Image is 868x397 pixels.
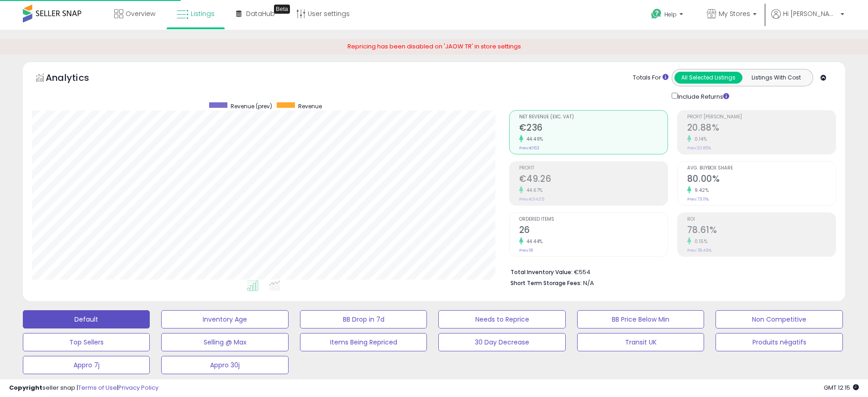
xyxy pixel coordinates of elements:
[824,383,859,392] span: 2025-09-8 12:15 GMT
[300,310,427,328] button: BB Drop in 7d
[665,91,740,101] div: Include Returns
[510,266,829,277] li: €554
[644,1,692,30] a: Help
[23,356,150,374] button: Appro 7j
[9,383,42,392] strong: Copyright
[651,8,662,20] i: Get Help
[664,11,677,18] span: Help
[687,225,836,237] h2: 78.61%
[9,384,158,392] div: seller snap | |
[771,9,844,30] a: Hi [PERSON_NAME]
[691,136,707,143] small: 0.14%
[523,238,543,245] small: 44.44%
[23,333,150,351] button: Top Sellers
[687,122,836,135] h2: 20.88%
[161,333,288,351] button: Selling @ Max
[519,115,668,120] span: Net Revenue (Exc. VAT)
[519,225,668,237] h2: 26
[523,187,543,194] small: 44.67%
[438,333,565,351] button: 30 Day Decrease
[300,333,427,351] button: Items Being Repriced
[246,9,275,18] span: DataHub
[687,145,711,151] small: Prev: 20.85%
[347,42,521,51] span: Repricing has been disabled on 'JAOW TR' in store settings
[23,310,150,328] button: Default
[519,248,533,253] small: Prev: 18
[118,383,158,392] a: Privacy Policy
[438,310,565,328] button: Needs to Reprice
[687,115,836,120] span: Profit [PERSON_NAME]
[510,279,582,287] b: Short Term Storage Fees:
[783,9,838,18] span: Hi [PERSON_NAME]
[715,333,842,351] button: Produits négatifs
[519,196,544,202] small: Prev: €34.05
[519,217,668,222] span: Ordered Items
[519,145,539,151] small: Prev: €163
[46,71,107,86] h5: Analytics
[583,279,594,287] span: N/A
[519,122,668,135] h2: €236
[719,9,750,18] span: My Stores
[298,102,322,110] span: Revenue
[161,310,288,328] button: Inventory Age
[742,72,810,84] button: Listings With Cost
[687,174,836,186] h2: 80.00%
[577,333,704,351] button: Transit UK
[687,248,711,253] small: Prev: 78.49%
[633,74,668,82] div: Totals For
[161,356,288,374] button: Appro 30j
[191,9,215,18] span: Listings
[715,310,842,328] button: Non Competitive
[674,72,742,84] button: All Selected Listings
[510,268,573,276] b: Total Inventory Value:
[687,196,709,202] small: Prev: 73.11%
[691,187,709,194] small: 9.42%
[126,9,155,18] span: Overview
[687,166,836,171] span: Avg. Buybox Share
[577,310,704,328] button: BB Price Below Min
[78,383,117,392] a: Terms of Use
[687,217,836,222] span: ROI
[519,174,668,186] h2: €49.26
[523,136,543,143] small: 44.49%
[519,166,668,171] span: Profit
[274,5,290,14] div: Tooltip anchor
[231,102,272,110] span: Revenue (prev)
[691,238,708,245] small: 0.15%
